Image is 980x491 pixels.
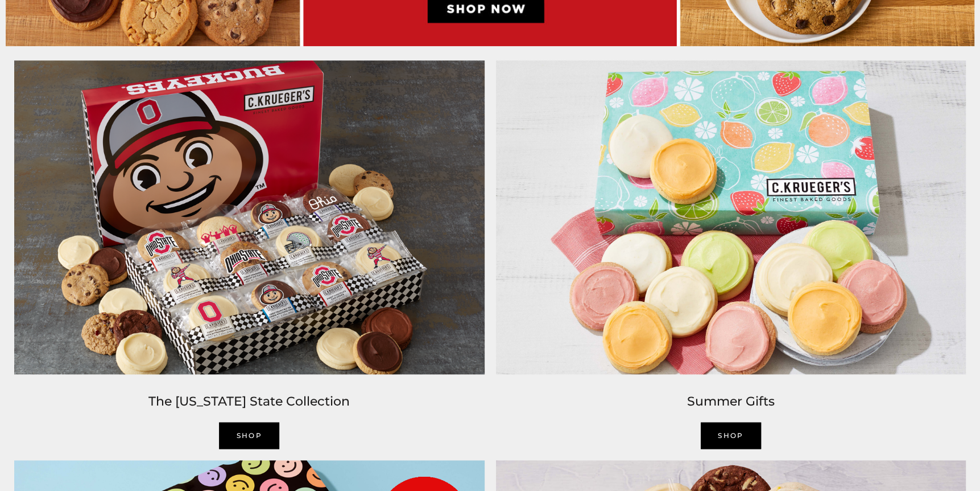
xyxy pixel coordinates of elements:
[496,391,966,412] h2: Summer Gifts
[219,422,279,449] a: Shop
[9,55,490,380] img: C.Krueger’s image
[9,448,118,482] iframe: Sign Up via Text for Offers
[701,422,761,449] a: SHOP
[490,55,972,380] img: C.Krueger’s image
[14,391,485,412] h2: The [US_STATE] State Collection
